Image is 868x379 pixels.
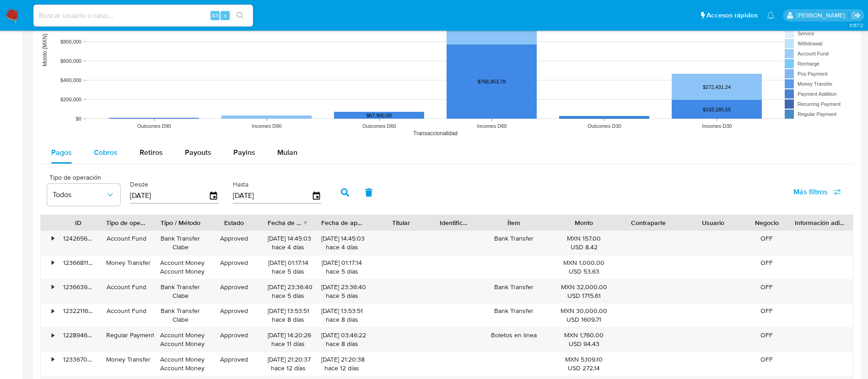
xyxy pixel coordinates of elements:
[231,9,249,22] button: search-icon
[852,11,861,20] a: Salir
[706,11,758,20] span: Accesos rápidos
[211,11,219,20] span: Alt
[849,22,863,29] span: 3.157.2
[767,11,775,19] a: Notificaciones
[797,11,848,20] p: alicia.aldreteperez@mercadolibre.com.mx
[33,10,253,22] input: Buscar usuario o caso...
[224,11,226,20] span: s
